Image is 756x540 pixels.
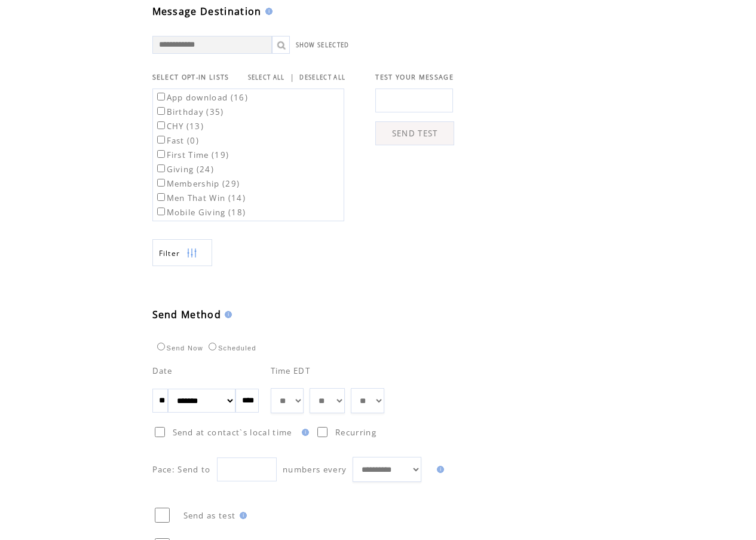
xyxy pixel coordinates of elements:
[375,121,454,145] a: SEND TEST
[152,73,229,81] span: SELECT OPT-IN LISTS
[157,343,165,350] input: Send Now
[157,93,165,100] input: App download (16)
[283,464,347,475] span: numbers every
[157,193,165,201] input: Men That Win (14)
[152,5,262,18] span: Message Destination
[335,427,377,438] span: Recurring
[159,248,180,258] span: Show filters
[296,41,350,49] a: SHOW SELECTED
[152,239,212,266] a: Filter
[155,150,229,160] label: First Time (19)
[248,74,285,81] a: SELECT ALL
[155,164,215,175] label: Giving (24)
[433,466,444,473] img: help.gif
[221,311,232,318] img: help.gif
[155,178,240,189] label: Membership (29)
[271,365,311,376] span: Time EDT
[206,344,256,352] label: Scheduled
[157,121,165,129] input: CHY (13)
[157,164,165,172] input: Giving (24)
[186,240,197,267] img: filters.png
[157,107,165,115] input: Birthday (35)
[157,136,165,144] input: Fast (0)
[157,179,165,187] input: Membership (29)
[155,121,204,132] label: CHY (13)
[157,208,165,215] input: Mobile Giving (18)
[154,344,203,352] label: Send Now
[152,365,173,376] span: Date
[375,73,454,81] span: TEST YOUR MESSAGE
[155,106,224,117] label: Birthday (35)
[155,207,246,218] label: Mobile Giving (18)
[157,150,165,158] input: First Time (19)
[209,343,216,350] input: Scheduled
[236,512,247,519] img: help.gif
[155,92,249,103] label: App download (16)
[290,72,295,83] span: |
[299,74,345,81] a: DESELECT ALL
[262,8,273,15] img: help.gif
[155,135,200,146] label: Fast (0)
[173,427,292,438] span: Send at contact`s local time
[152,308,222,321] span: Send Method
[183,510,236,521] span: Send as test
[152,464,211,475] span: Pace: Send to
[155,193,246,203] label: Men That Win (14)
[298,429,309,436] img: help.gif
